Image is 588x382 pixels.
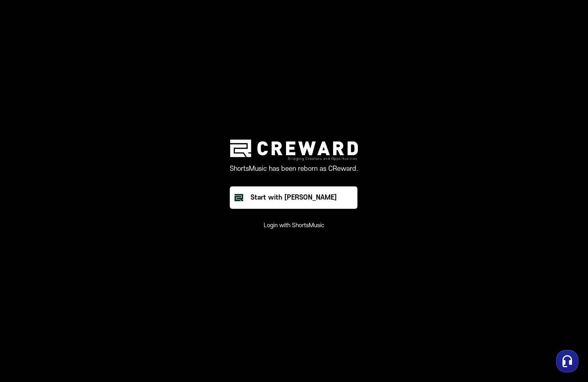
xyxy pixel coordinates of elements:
a: Start with [PERSON_NAME] [230,186,358,209]
button: Start with [PERSON_NAME] [230,186,357,209]
img: creward logo [230,140,358,161]
div: Start with [PERSON_NAME] [251,193,337,202]
button: Login with ShortsMusic [264,222,324,230]
p: ShortsMusic has been reborn as CReward. [230,164,358,174]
